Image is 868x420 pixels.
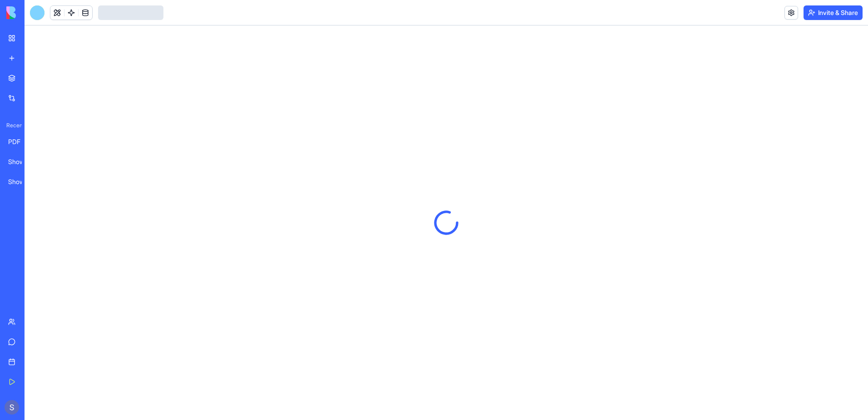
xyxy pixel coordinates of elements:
[3,122,22,129] span: Recent
[3,153,39,171] a: ShowMeTheBunnies
[8,137,34,146] div: PDF Viewer
[8,177,34,186] div: ShowMeTheBunnies
[3,133,39,151] a: PDF Viewer
[5,400,19,415] img: ACg8ocJg4p_dPqjhSL03u1SIVTGQdpy5AIiJU7nt3TQW-L-gyDNKzg=s96-c
[8,157,34,166] div: ShowMeTheBunnies
[6,6,63,19] img: logo
[804,5,863,20] button: Invite & Share
[3,173,39,191] a: ShowMeTheBunnies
